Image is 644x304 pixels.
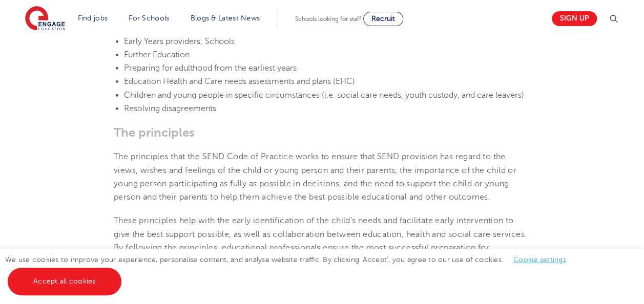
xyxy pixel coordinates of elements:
li: Children and young people in specific circumstances (i.e. social care needs, youth custody, and c... [124,89,530,102]
li: Further Education [124,48,530,61]
p: These principles help with the early identification of the child’s needs and facilitate early int... [114,214,530,268]
span: We use cookies to improve your experience, personalise content, and analyse website traffic. By c... [5,256,576,285]
a: Recruit [363,12,403,26]
a: Find jobs [78,14,108,22]
li: Education Health and Care needs assessments and plans (EHC) [124,75,530,88]
a: Accept all cookies [8,268,121,295]
h3: The principles [114,125,530,140]
li: Resolving disagreements [124,102,530,115]
img: Engage Education [25,6,65,32]
p: The principles that the SEND Code of Practice works to ensure that SEND provision has regard to t... [114,150,530,204]
a: For Schools [129,14,169,22]
li: Preparing for adulthood from the earliest years [124,61,530,75]
li: Early Years providers; Schools [124,35,530,48]
span: Recruit [371,15,395,23]
a: Blogs & Latest News [191,14,260,22]
a: Cookie settings [513,256,566,264]
span: Schools looking for staff [295,15,361,23]
a: Sign up [552,11,597,26]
